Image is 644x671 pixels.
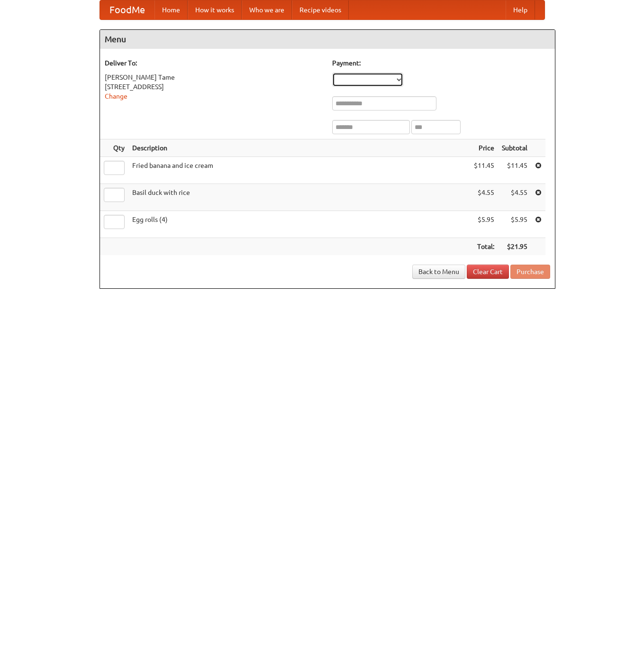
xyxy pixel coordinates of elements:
[242,0,292,19] a: Who we are
[105,82,323,92] div: [STREET_ADDRESS]
[506,0,535,19] a: Help
[498,157,531,184] td: $11.45
[412,265,465,279] a: Back to Menu
[128,157,470,184] td: Fried banana and ice cream
[292,0,349,19] a: Recipe videos
[105,73,323,82] div: [PERSON_NAME] Tame
[498,184,531,211] td: $4.55
[188,0,242,19] a: How it works
[128,211,470,238] td: Egg rolls (4)
[128,139,470,157] th: Description
[100,139,128,157] th: Qty
[510,265,550,279] button: Purchase
[100,30,555,49] h4: Menu
[105,92,127,100] a: Change
[154,0,188,19] a: Home
[470,157,498,184] td: $11.45
[498,211,531,238] td: $5.95
[470,184,498,211] td: $4.55
[470,211,498,238] td: $5.95
[498,139,531,157] th: Subtotal
[332,58,550,68] h5: Payment:
[470,238,498,256] th: Total:
[467,265,509,279] a: Clear Cart
[105,58,323,68] h5: Deliver To:
[498,238,531,256] th: $21.95
[100,0,154,19] a: FoodMe
[470,139,498,157] th: Price
[128,184,470,211] td: Basil duck with rice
